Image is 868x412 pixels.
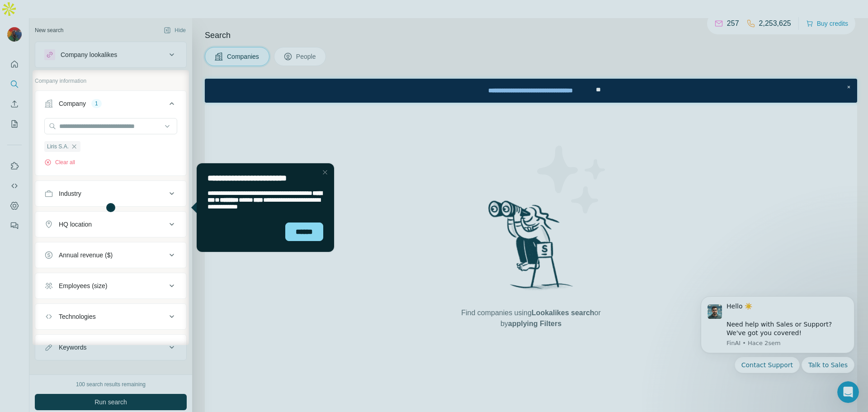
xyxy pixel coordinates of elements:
div: HQ location [59,220,92,229]
p: Company information [35,77,187,85]
div: Technologies [59,312,96,321]
div: Upgrade plan for full access to Surfe [262,2,389,22]
button: Company1 [35,93,186,118]
img: Profile image for FinAI [20,19,35,34]
div: 1 [91,99,102,108]
div: Close Step [639,4,648,13]
button: HQ location [35,213,186,235]
div: Hello ☀️ ​ Need help with Sales or Support? We've got you covered! [39,17,160,52]
button: Employees (size) [35,275,186,297]
div: Message content [39,17,160,52]
p: Message from FinAI, sent Hace 2sem [39,54,160,62]
button: Annual revenue ($) [35,244,186,266]
button: Quick reply: Talk to Sales [114,72,167,88]
div: message notification from FinAI, Hace 2sem. Hello ☀️ ​ Need help with Sales or Support? We've got... [14,11,167,68]
button: Industry [35,183,186,204]
iframe: Tooltip [189,161,336,254]
button: Keywords [35,336,186,358]
div: Company [59,99,86,108]
button: Clear all [44,158,75,166]
div: Quick reply options [14,72,167,88]
div: Annual revenue ($) [59,251,113,260]
button: Quick reply: Contact Support [47,72,113,88]
div: Keywords [59,343,86,352]
button: Technologies [35,306,186,327]
span: Liris S.A. [47,142,69,151]
div: Employees (size) [59,281,107,290]
div: Industry [59,189,81,198]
